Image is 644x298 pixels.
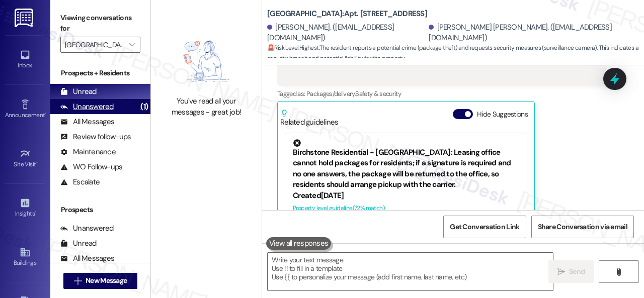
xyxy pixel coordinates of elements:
[167,32,246,91] img: empty-state
[267,9,427,19] b: [GEOGRAPHIC_DATA]: Apt. [STREET_ADDRESS]
[267,44,319,52] strong: 🚨 Risk Level: Highest
[557,268,565,276] i: 
[60,102,114,112] div: Unanswered
[60,147,116,157] div: Maintenance
[531,216,634,238] button: Share Conversation via email
[60,86,97,97] div: Unread
[45,110,46,117] span: •
[293,139,519,190] div: Birchstone Residential - [GEOGRAPHIC_DATA]: Leasing office cannot hold packages for residents; if...
[5,194,45,222] a: Insights •
[60,162,122,172] div: WO Follow-ups
[548,260,594,283] button: Send
[50,205,150,215] div: Prospects
[306,89,355,98] span: Packages/delivery ,
[129,41,135,49] i: 
[355,89,401,98] span: Safety & security
[60,238,97,249] div: Unread
[277,86,606,101] div: Tagged as:
[36,159,38,166] span: •
[293,203,519,214] div: Property level guideline ( 72 % match)
[162,96,251,118] div: You've read all your messages - great job!
[477,109,528,120] label: Hide Suggestions
[450,222,519,232] span: Get Conversation Link
[569,266,585,277] span: Send
[74,277,82,285] i: 
[65,37,124,53] input: All communities
[443,216,526,238] button: Get Conversation Link
[5,145,45,172] a: Site Visit •
[5,244,45,271] a: Buildings
[50,68,150,78] div: Prospects + Residents
[60,253,114,264] div: All Messages
[538,222,627,232] span: Share Conversation via email
[280,109,339,128] div: Related guidelines
[5,46,45,73] a: Inbox
[60,223,114,234] div: Unanswered
[60,10,140,37] label: Viewing conversations for
[86,275,127,286] span: New Message
[429,22,636,44] div: [PERSON_NAME] [PERSON_NAME]. ([EMAIL_ADDRESS][DOMAIN_NAME])
[138,99,150,115] div: (1)
[267,43,644,64] span: : The resident reports a potential crime (package theft) and requests security measures (surveill...
[63,273,138,289] button: New Message
[60,132,131,142] div: Review follow-ups
[35,209,36,216] span: •
[15,9,35,27] img: ResiDesk Logo
[293,190,519,201] div: Created [DATE]
[60,117,114,127] div: All Messages
[615,268,622,276] i: 
[267,22,426,44] div: [PERSON_NAME]. ([EMAIL_ADDRESS][DOMAIN_NAME])
[60,177,100,187] div: Escalate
